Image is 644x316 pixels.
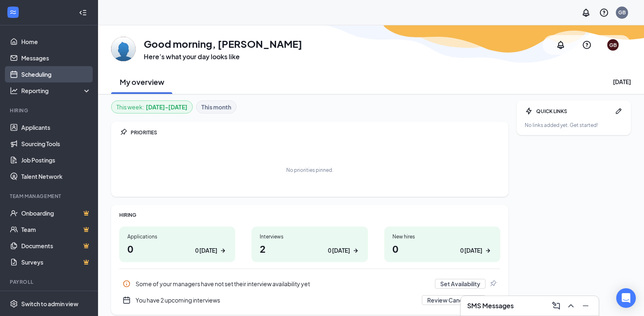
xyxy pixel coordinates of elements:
[21,300,78,308] div: Switch to admin view
[21,136,91,152] a: Sourcing Tools
[10,300,18,308] svg: Settings
[119,292,500,308] div: You have 2 upcoming interviews
[579,299,592,312] button: Minimize
[127,233,227,240] div: Applications
[252,227,368,262] a: Interviews20 [DATE]ArrowRight
[119,128,127,136] svg: Pin
[484,247,492,255] svg: ArrowRight
[10,278,89,285] div: Payroll
[489,280,497,288] svg: Pin
[146,102,187,111] b: [DATE] - [DATE]
[21,66,91,82] a: Scheduling
[618,9,626,16] div: GB
[21,238,91,254] a: DocumentsCrown
[392,242,492,256] h1: 0
[21,152,91,168] a: Job Postings
[613,78,631,86] div: [DATE]
[21,168,91,185] a: Talent Network
[21,221,91,238] a: TeamCrown
[616,288,636,308] div: Open Intercom Messenger
[21,119,91,136] a: Applicants
[286,167,333,174] div: No priorities pinned.
[21,205,91,221] a: OnboardingCrown
[201,102,231,111] b: This month
[384,227,500,262] a: New hires00 [DATE]ArrowRight
[195,246,217,255] div: 0 [DATE]
[21,33,91,50] a: Home
[581,301,591,311] svg: Minimize
[10,107,89,114] div: Hiring
[116,102,187,111] div: This week :
[435,279,486,289] button: Set Availability
[599,8,609,18] svg: QuestionInfo
[10,193,89,200] div: Team Management
[219,247,227,255] svg: ArrowRight
[119,292,500,308] a: CalendarNewYou have 2 upcoming interviewsReview CandidatesPin
[120,77,164,87] h2: My overview
[123,296,131,304] svg: CalendarNew
[136,296,417,304] div: You have 2 upcoming interviews
[119,276,500,292] div: Some of your managers have not set their interview availability yet
[119,211,500,218] div: HIRING
[10,87,18,95] svg: Analysis
[260,233,359,240] div: Interviews
[352,247,360,255] svg: ArrowRight
[127,242,227,256] h1: 0
[460,246,482,255] div: 0 [DATE]
[144,52,302,61] h3: Here’s what your day looks like
[21,50,91,66] a: Messages
[467,301,514,310] h3: SMS Messages
[79,9,87,17] svg: Collapse
[136,280,430,288] div: Some of your managers have not set their interview availability yet
[119,227,235,262] a: Applications00 [DATE]ArrowRight
[131,129,500,136] div: PRIORITIES
[566,301,576,311] svg: ChevronUp
[615,107,623,115] svg: Pen
[21,254,91,270] a: SurveysCrown
[536,108,611,115] div: QUICK LINKS
[260,242,359,256] h1: 2
[144,37,302,51] h1: Good morning, [PERSON_NAME]
[21,87,91,95] div: Reporting
[111,37,136,61] img: Gina Bennett
[556,40,566,50] svg: Notifications
[422,295,486,305] button: Review Candidates
[581,8,591,18] svg: Notifications
[123,280,131,288] svg: Info
[392,233,492,240] div: New hires
[609,42,617,49] div: GB
[525,107,533,115] svg: Bolt
[525,122,623,129] div: No links added yet. Get started!
[9,8,17,16] svg: WorkstreamLogo
[582,40,592,50] svg: QuestionInfo
[551,301,561,311] svg: ComposeMessage
[550,299,563,312] button: ComposeMessage
[119,276,500,292] a: InfoSome of your managers have not set their interview availability yetSet AvailabilityPin
[564,299,577,312] button: ChevronUp
[328,246,350,255] div: 0 [DATE]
